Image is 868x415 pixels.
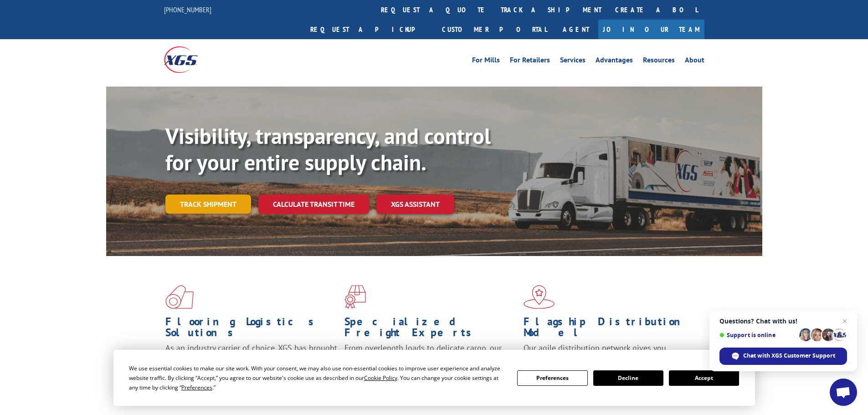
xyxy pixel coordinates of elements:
span: Preferences [181,384,212,391]
a: Services [560,56,586,67]
h1: Flagship Distribution Model [524,316,696,343]
h1: Specialized Freight Experts [344,316,517,343]
a: Join Our Team [598,20,704,39]
span: Cookie Policy [364,374,397,382]
button: Accept [669,370,739,386]
a: Advantages [596,56,633,67]
span: Close chat [839,316,850,327]
h1: Flooring Logistics Solutions [165,316,338,343]
b: Visibility, transparency, and control for your entire supply chain. [165,122,491,176]
button: Preferences [517,370,587,386]
div: Cookie Consent Prompt [113,350,755,406]
a: XGS ASSISTANT [376,195,454,214]
img: xgs-icon-flagship-distribution-model-red [524,285,555,309]
span: Chat with XGS Customer Support [743,352,835,360]
a: Agent [554,20,598,39]
span: Support is online [719,332,796,338]
span: Questions? Chat with us! [719,318,847,325]
img: xgs-icon-total-supply-chain-intelligence-red [165,285,194,309]
p: From overlength loads to delicate cargo, our experienced staff knows the best way to move your fr... [344,343,517,383]
span: Our agile distribution network gives you nationwide inventory management on demand. [524,343,691,364]
a: Track shipment [165,195,251,214]
button: Decline [593,370,663,386]
img: xgs-icon-focused-on-flooring-red [344,285,366,309]
span: As an industry carrier of choice, XGS has brought innovation and dedication to flooring logistics... [165,343,337,375]
a: For Retailers [510,56,550,67]
a: About [685,56,704,67]
a: Resources [643,56,675,67]
div: We use essential cookies to make our site work. With your consent, we may also use non-essential ... [129,364,506,392]
a: [PHONE_NUMBER] [164,5,211,14]
a: Request a pickup [303,20,435,39]
a: For Mills [472,56,500,67]
a: Customer Portal [435,20,554,39]
a: Calculate transit time [258,195,369,214]
div: Chat with XGS Customer Support [719,348,847,365]
div: Open chat [830,379,857,406]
